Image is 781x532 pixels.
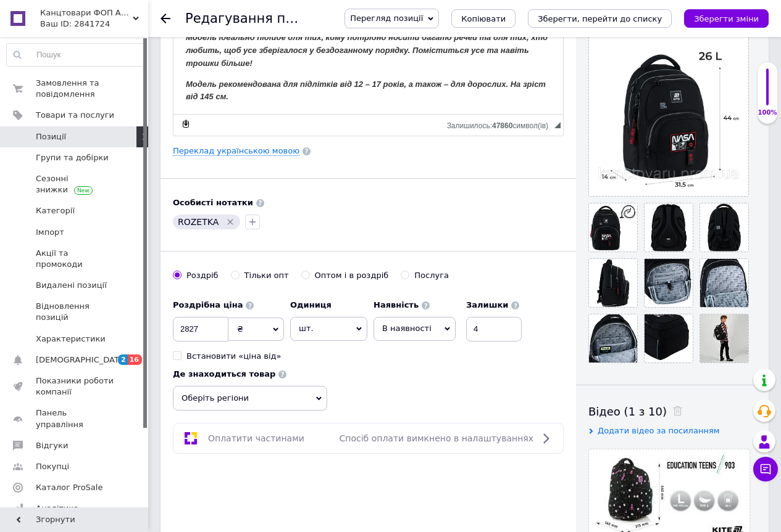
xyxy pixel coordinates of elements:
[36,110,114,121] span: Товари та послуги
[40,7,133,18] span: Канцтовари ФОП Алiбаба
[178,217,219,227] span: ROZETKA
[528,9,672,28] button: Зберегти, перейти до списку
[598,426,720,435] span: Додати відео за посиланням
[290,317,367,340] span: шт.
[757,62,778,124] div: 100% Якість заповнення
[36,482,102,493] span: Каталог ProSale
[451,9,516,28] button: Копіювати
[340,433,533,443] span: Спосіб оплати вимкнено в налаштуваннях
[12,14,343,61] strong: Рюкзак Kite NS25-903L — трендовий молодіжний формат та зручна ергономічна конструкція. Модель пор...
[36,301,114,323] span: Відновлення позицій
[36,227,64,238] span: Імпорт
[161,14,170,23] div: Повернутися назад
[179,117,193,131] a: Зробити резервну копію зараз
[237,324,243,334] span: ₴
[758,108,777,117] div: 100%
[554,122,561,128] span: Потягніть для зміни розмірів
[36,173,114,195] span: Сезонні знижки
[36,334,106,345] span: Характеристики
[492,121,512,130] span: 47860
[36,354,127,366] span: [DEMOGRAPHIC_DATA]
[173,146,299,156] a: Переклад українською мовою
[12,153,238,162] strong: Подарунок до рюкзака – модний шнурок для телефона.
[36,78,114,100] span: Замовлення та повідомлення
[173,386,327,411] span: Оберіть регіони
[466,300,508,309] b: Залишки
[753,457,778,481] button: Чат з покупцем
[36,375,114,398] span: Показники роботи компанії
[36,248,114,270] span: Акції та промокоди
[461,14,506,23] span: Копіювати
[447,118,554,130] div: Кiлькiсть символiв
[350,14,423,23] span: Перегляд позиції
[12,73,374,108] strong: Модель ідеально підійде для тих, кому потрібно носити багато речей та для тих, хто любить, щоб ус...
[36,280,107,291] span: Видалені позиції
[466,317,522,342] input: -
[538,14,662,23] i: Зберегти, перейти до списку
[588,405,667,418] span: Відео (1 з 10)
[186,351,282,362] div: Встановити «ціна від»
[208,433,304,443] span: Оплатити частинами
[128,354,142,365] span: 16
[36,131,66,142] span: Позиції
[374,300,419,309] b: Наявність
[36,205,75,216] span: Категорії
[225,217,235,227] svg: Видалити мітку
[40,18,148,30] div: Ваш ID: 2841724
[173,317,228,342] input: 0
[315,270,389,281] div: Оптом і в роздріб
[694,14,759,23] i: Зберегти зміни
[185,11,636,26] h1: Редагування позиції: Рюкзак Kite Education teens NASA NS25-903L
[186,270,219,281] div: Роздріб
[36,407,114,430] span: Панель управління
[173,300,243,309] b: Роздрібна ціна
[36,503,78,514] span: Аналітика
[12,120,372,142] strong: Модель рекомендована для підлітків від 12 – 17 років, а також – для дорослих. На зріст від 145 см.
[7,44,145,66] input: Пошук
[36,461,69,472] span: Покупці
[173,198,253,207] b: Особисті нотатки
[290,300,332,309] b: Одиниця
[244,270,289,281] div: Тільки опт
[684,9,769,28] button: Зберегти зміни
[173,369,275,379] b: Де знаходиться товар
[382,324,432,333] span: В наявності
[118,354,128,365] span: 2
[36,152,109,163] span: Групи та добірки
[36,440,68,451] span: Відгуки
[414,270,449,281] div: Послуга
